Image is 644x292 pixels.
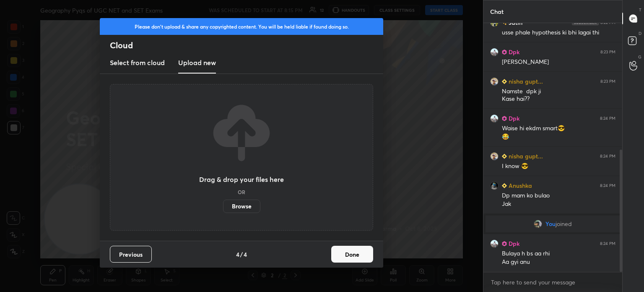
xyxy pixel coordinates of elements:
[534,220,542,228] img: 2534a1df85ac4c5ab70e39738227ca1b.jpg
[490,114,499,123] img: 5afe1f0b19ba4352a7fb5707002f6627.jpg
[507,114,519,123] h6: Dpk
[639,30,641,37] p: D
[502,124,615,133] div: Waise hi ekdm smart😎
[507,152,543,160] h6: nisha gupt...
[556,221,572,227] span: joined
[240,250,243,259] h4: /
[507,77,543,86] h6: nisha gupt...
[490,182,499,190] img: c519e82edd9d43a1aeac95d9569e8103.jpg
[502,58,615,66] div: [PERSON_NAME]
[110,40,383,51] h2: Cloud
[502,250,615,258] div: Bulaya h bs aa rhi
[600,116,615,121] div: 8:24 PM
[483,23,622,272] div: grid
[545,221,556,227] span: You
[490,152,499,160] img: 1fd6e6315f434ec7b4d8e5b73aa2420d.jpg
[600,183,615,188] div: 8:24 PM
[244,250,247,259] h4: 4
[110,246,152,263] button: Previous
[639,7,641,13] p: T
[502,29,615,37] div: usse phale hypothesis ki bhi lagai thi
[507,47,519,56] h6: Dpk
[236,250,239,259] h4: 4
[600,154,615,159] div: 8:24 PM
[502,87,615,103] div: Namste dpk ji Kase hai??
[100,18,383,35] div: Please don't upload & share any copyrighted content. You will be held liable if found doing so.
[502,79,507,84] img: Learner_Badge_beginner_1_8b307cf2a0.svg
[502,200,615,208] div: Jak
[490,239,499,248] img: 5afe1f0b19ba4352a7fb5707002f6627.jpg
[502,241,507,246] img: Learner_Badge_pro_50a137713f.svg
[507,181,532,190] h6: Anushka
[502,133,615,141] div: 😂
[502,21,507,25] img: no-rating-badge.077c3623.svg
[507,239,519,248] h6: Dpk
[502,154,507,159] img: Learner_Badge_beginner_1_8b307cf2a0.svg
[490,48,499,56] img: 5afe1f0b19ba4352a7fb5707002f6627.jpg
[502,116,507,121] img: Learner_Badge_pro_50a137713f.svg
[502,183,507,188] img: Learner_Badge_beginner_1_8b307cf2a0.svg
[600,79,615,84] div: 8:23 PM
[600,241,615,246] div: 8:24 PM
[502,192,615,200] div: Dp mam ko bulao
[502,162,615,171] div: I know 😎
[110,58,165,68] h3: Select from cloud
[178,58,216,68] h3: Upload new
[199,176,284,183] h3: Drag & drop your files here
[490,77,499,86] img: 1fd6e6315f434ec7b4d8e5b73aa2420d.jpg
[638,54,641,60] p: G
[483,0,510,23] p: Chat
[331,246,373,263] button: Done
[502,50,507,55] img: Learner_Badge_pro_50a137713f.svg
[600,50,615,55] div: 8:23 PM
[502,258,615,266] div: Aa gyi anu
[238,189,245,195] h5: OR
